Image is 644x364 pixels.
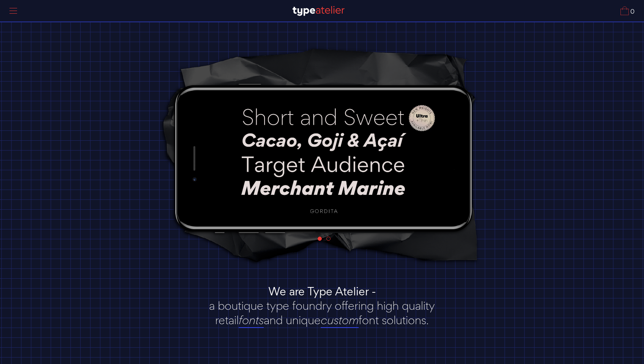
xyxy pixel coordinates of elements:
a: fonts [239,313,264,328]
a: 1 [318,237,322,241]
a: custom [321,313,359,328]
span: 0 [629,9,635,15]
a: 0 [620,6,635,15]
p: a boutique type foundry offering high quality retail and unique font solutions. [199,298,446,327]
img: TA_Logo.svg [293,6,345,16]
img: Gordita [212,95,436,221]
a: 2 [326,237,331,241]
img: Cart_Icon.svg [620,6,629,15]
strong: We are Type Atelier - [268,284,376,299]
